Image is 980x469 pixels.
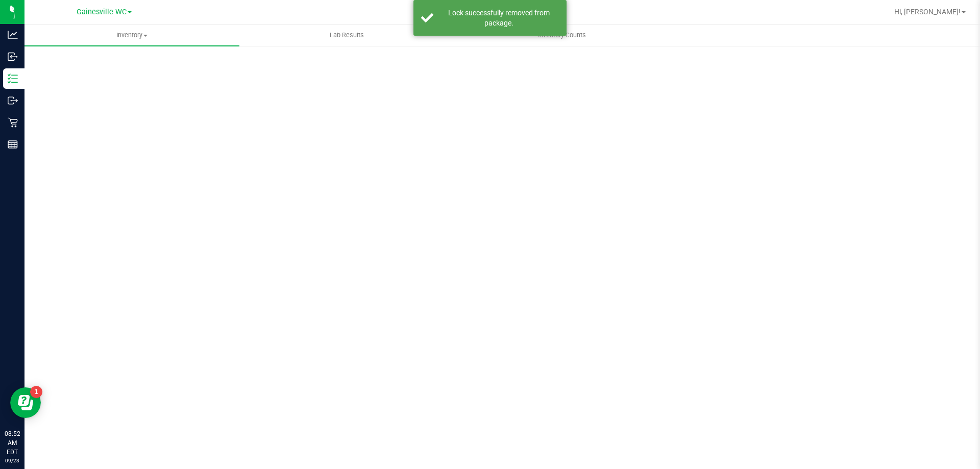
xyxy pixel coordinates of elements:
[8,95,18,106] inline-svg: Outbound
[5,429,20,457] p: 08:52 AM EDT
[10,387,41,418] iframe: Resource center
[30,386,42,398] iframe: Resource center unread badge
[894,8,961,16] span: Hi, [PERSON_NAME]!
[439,8,559,28] div: Lock successfully removed from package.
[239,24,454,46] a: Lab Results
[77,8,127,16] span: Gainesville WC
[316,31,378,40] span: Lab Results
[8,30,18,40] inline-svg: Analytics
[8,139,18,150] inline-svg: Reports
[24,24,239,46] a: Inventory
[8,52,18,62] inline-svg: Inbound
[24,31,239,40] span: Inventory
[8,73,18,84] inline-svg: Inventory
[5,457,20,464] p: 09/23
[8,117,18,128] inline-svg: Retail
